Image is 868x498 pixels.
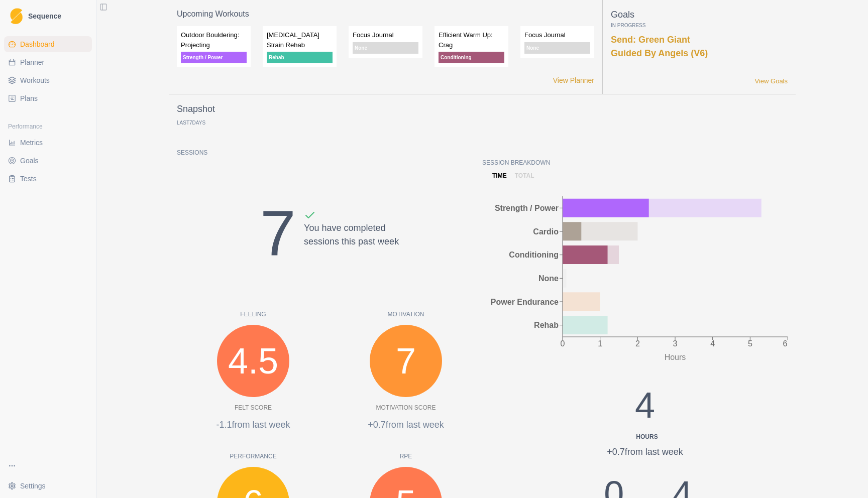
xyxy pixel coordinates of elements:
[4,153,92,169] a: Goals
[20,138,43,148] span: Metrics
[20,174,37,184] span: Tests
[439,30,504,50] p: Efficient Warm Up: Crag
[4,135,92,151] a: Metrics
[4,4,92,28] a: LogoSequence
[581,432,713,441] div: Hours
[10,8,23,25] img: Logo
[611,22,788,29] p: In Progress
[577,445,713,459] div: +0.7 from last week
[783,339,788,348] tspan: 6
[181,52,247,63] p: Strength / Power
[524,42,590,54] p: None
[20,156,39,166] span: Goals
[515,171,534,180] p: total
[20,39,55,49] span: Dashboard
[611,48,708,58] a: Guided By Angels (V6)
[330,418,482,432] p: +0.7 from last week
[665,353,686,361] tspan: Hours
[577,378,713,441] div: 4
[611,8,788,22] p: Goals
[260,185,296,282] div: 7
[177,148,482,157] p: Sessions
[177,8,594,20] p: Upcoming Workouts
[20,57,44,67] span: Planner
[181,30,247,50] p: Outdoor Bouldering: Projecting
[4,90,92,106] a: Plans
[524,30,590,40] p: Focus Journal
[673,339,678,348] tspan: 3
[267,30,333,50] p: [MEDICAL_DATA] Strain Rehab
[561,339,565,348] tspan: 0
[748,339,752,348] tspan: 5
[534,321,559,329] tspan: Rehab
[4,118,92,135] div: Performance
[754,76,788,86] a: View Goals
[396,334,416,388] span: 7
[177,418,330,432] p: -1.1 from last week
[509,251,559,259] tspan: Conditioning
[330,452,482,461] p: RPE
[304,209,399,282] div: You have completed sessions this past week
[4,36,92,52] a: Dashboard
[28,13,61,20] span: Sequence
[4,478,92,494] button: Settings
[177,310,330,319] p: Feeling
[353,30,418,40] p: Focus Journal
[482,158,788,167] p: Session Breakdown
[4,54,92,70] a: Planner
[20,75,50,85] span: Workouts
[267,52,333,63] p: Rehab
[20,93,38,103] span: Plans
[553,75,594,86] a: View Planner
[235,403,272,412] p: Felt Score
[495,204,559,212] tspan: Strength / Power
[4,72,92,88] a: Workouts
[533,227,559,236] tspan: Cardio
[491,298,559,306] tspan: Power Endurance
[492,171,507,180] p: time
[635,339,640,348] tspan: 2
[177,452,330,461] p: Performance
[611,35,690,45] a: Send: Green Giant
[177,102,215,116] p: Snapshot
[598,339,602,348] tspan: 1
[4,171,92,187] a: Tests
[376,403,436,412] p: Motivation Score
[228,334,278,388] span: 4.5
[439,52,504,63] p: Conditioning
[330,310,482,319] p: Motivation
[710,339,715,348] tspan: 4
[177,120,205,126] p: Last Days
[189,120,192,126] span: 7
[353,42,418,54] p: None
[538,274,559,283] tspan: None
